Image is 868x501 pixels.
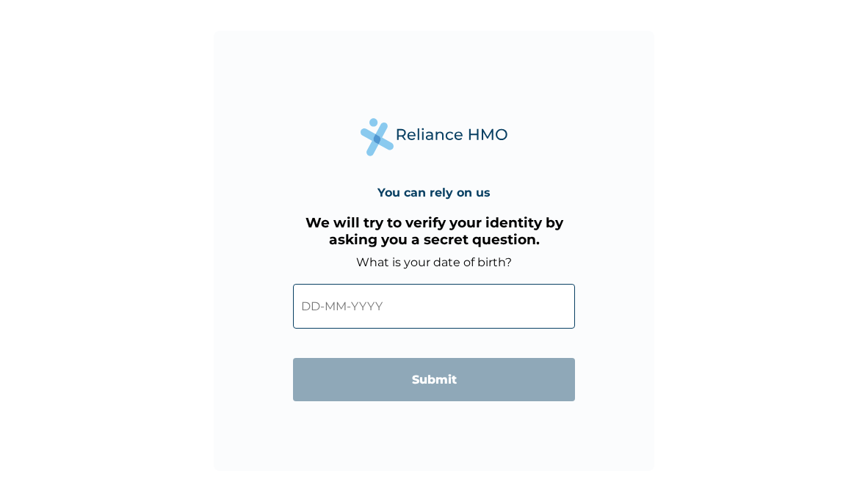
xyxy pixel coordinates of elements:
[293,284,575,329] input: DD-MM-YYYY
[356,255,512,269] label: What is your date of birth?
[361,118,507,156] img: Reliance Health's Logo
[293,214,575,248] h3: We will try to verify your identity by asking you a secret question.
[377,186,491,200] h4: You can rely on us
[293,358,575,401] input: Submit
